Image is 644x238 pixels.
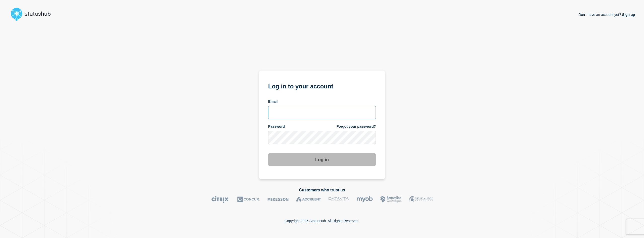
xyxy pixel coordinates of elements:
button: Log in [268,153,376,166]
a: Forgot your password? [337,124,376,129]
a: Sign up [621,13,635,17]
img: StatusHub logo [9,6,57,22]
p: Don't have an account yet? [578,9,635,21]
input: email input [268,106,376,119]
img: MSU logo [409,196,433,203]
span: Email [268,99,277,104]
img: myob logo [356,196,373,203]
input: password input [268,131,376,144]
span: Password [268,124,285,129]
img: McKesson logo [267,196,289,203]
p: Copyright 2025 StatusHub. All Rights Reserved. [285,219,359,223]
img: Concur logo [237,196,260,203]
img: Citrix logo [211,196,230,203]
img: DataVita logo [329,196,349,203]
h2: Customers who trust us [9,188,635,192]
img: Bottomline logo [380,196,402,203]
img: Accruent logo [296,196,321,203]
h1: Log in to your account [268,81,376,90]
